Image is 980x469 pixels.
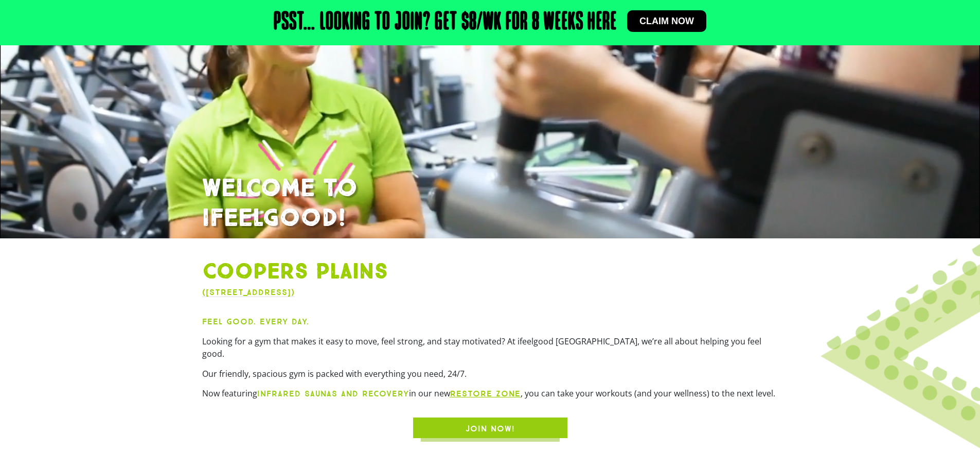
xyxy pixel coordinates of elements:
[202,368,778,380] p: Our friendly, spacious gym is packed with everything you need, 24/7.
[202,317,309,326] strong: Feel Good. Every Day.
[202,174,778,233] h1: WELCOME TO IFEELGOOD!
[413,418,567,438] a: JOIN NOW!
[202,387,778,400] p: Now featuring in our new , you can take your workouts (and your wellness) to the next level.
[639,16,694,26] span: Claim now
[450,389,521,398] a: RESTORE zone
[466,423,515,435] span: JOIN NOW!
[202,335,778,360] p: Looking for a gym that makes it easy to move, feel strong, and stay motivated? At ifeelgood [GEOG...
[202,259,778,286] h1: Coopers Plains
[257,389,409,398] strong: infrared saunas and recovery
[274,10,617,35] h2: Psst… Looking to join? Get $8/wk for 8 weeks here
[202,287,295,297] a: ([STREET_ADDRESS])
[627,10,706,32] a: Claim now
